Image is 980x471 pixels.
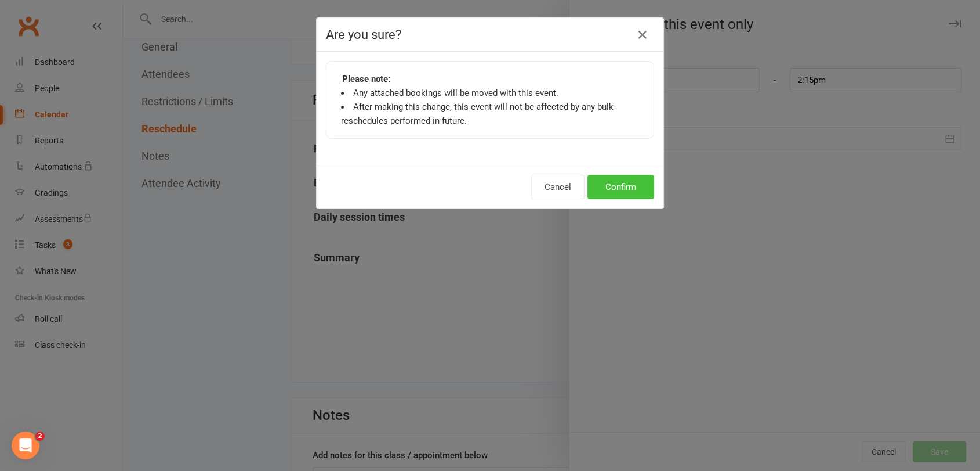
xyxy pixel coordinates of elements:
[587,175,654,199] button: Confirm
[341,86,639,100] li: Any attached bookings will be moved with this event.
[531,175,585,199] button: Cancel
[341,100,639,128] li: After making this change, this event will not be affected by any bulk-reschedules performed in fu...
[35,432,45,441] span: 2
[633,26,652,44] button: Close
[12,432,39,459] iframe: Intercom live chat
[326,27,654,42] h4: Are you sure?
[342,72,390,86] strong: Please note:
